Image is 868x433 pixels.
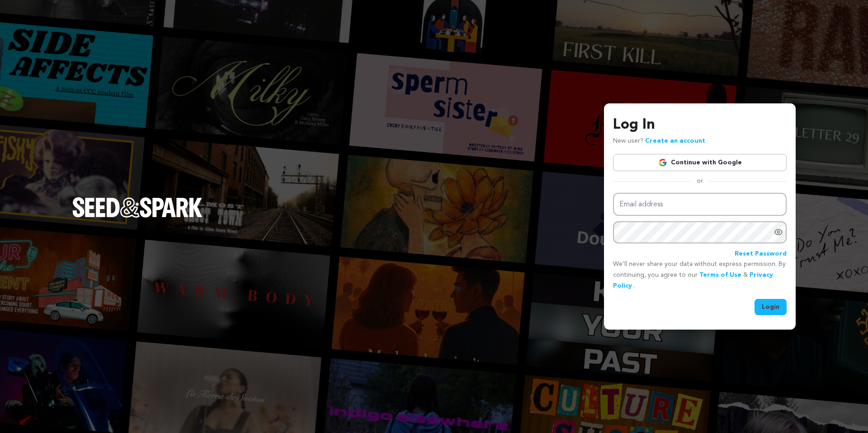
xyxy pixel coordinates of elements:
[613,259,787,291] p: We’ll never share your data without express permission. By continuing, you agree to our & .
[774,228,783,237] a: Show password as plain text. Warning: this will display your password on the screen.
[691,177,708,186] span: or
[645,138,705,144] a: Create an account
[699,272,741,278] a: Terms of Use
[755,299,787,315] button: Login
[735,249,787,260] a: Reset Password
[613,272,773,289] a: Privacy Policy
[72,197,203,217] img: Seed&Spark Logo
[72,197,203,235] a: Seed&Spark Homepage
[613,136,705,147] p: New user?
[658,158,667,167] img: Google logo
[613,193,787,216] input: Email address
[613,114,787,136] h3: Log In
[613,154,787,171] a: Continue with Google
